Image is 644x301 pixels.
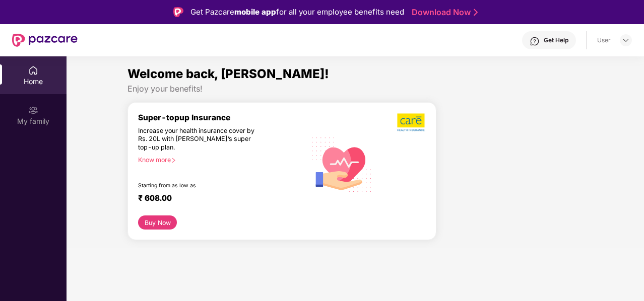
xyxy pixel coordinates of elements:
div: ₹ 608.00 [138,193,296,205]
div: Know more [138,156,300,163]
div: Get Pazcare for all your employee benefits need [190,6,404,18]
img: svg+xml;base64,PHN2ZyB3aWR0aD0iMjAiIGhlaWdodD0iMjAiIHZpZXdCb3g9IjAgMCAyMCAyMCIgZmlsbD0ibm9uZSIgeG... [28,105,38,115]
img: svg+xml;base64,PHN2ZyBpZD0iRHJvcGRvd24tMzJ4MzIiIHhtbG5zPSJodHRwOi8vd3d3LnczLm9yZy8yMDAwL3N2ZyIgd2... [622,36,630,44]
img: Logo [173,7,183,17]
div: User [597,36,611,44]
div: Get Help [544,36,568,44]
span: Welcome back, [PERSON_NAME]! [127,66,329,81]
img: svg+xml;base64,PHN2ZyBpZD0iSGVscC0zMngzMiIgeG1sbnM9Imh0dHA6Ly93d3cudzMub3JnLzIwMDAvc3ZnIiB3aWR0aD... [530,36,540,46]
div: Enjoy your benefits! [127,84,583,94]
img: New Pazcare Logo [12,34,78,47]
div: Super-topup Insurance [138,113,306,122]
span: right [171,158,176,163]
strong: mobile app [234,7,276,17]
img: svg+xml;base64,PHN2ZyBpZD0iSG9tZSIgeG1sbnM9Imh0dHA6Ly93d3cudzMub3JnLzIwMDAvc3ZnIiB3aWR0aD0iMjAiIG... [28,65,38,76]
button: Buy Now [138,215,177,230]
img: svg+xml;base64,PHN2ZyB4bWxucz0iaHR0cDovL3d3dy53My5vcmcvMjAwMC9zdmciIHhtbG5zOnhsaW5rPSJodHRwOi8vd3... [306,127,378,200]
div: Starting from as low as [138,182,263,189]
a: Download Now [412,7,475,18]
div: Increase your health insurance cover by Rs. 20L with [PERSON_NAME]’s super top-up plan. [138,127,263,152]
img: Stroke [474,7,478,18]
img: b5dec4f62d2307b9de63beb79f102df3.png [397,113,426,132]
